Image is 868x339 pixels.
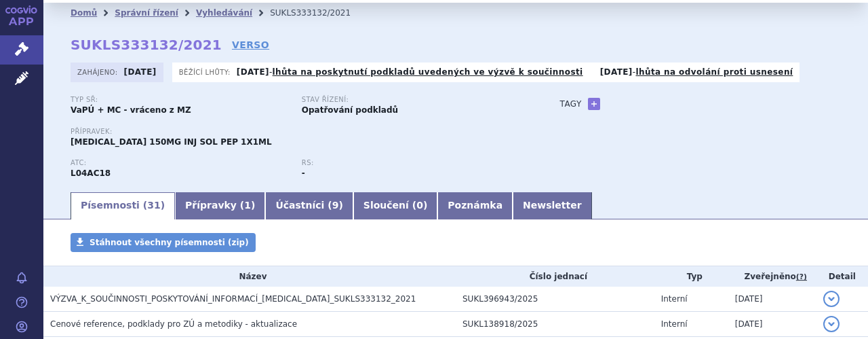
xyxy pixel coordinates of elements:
[635,67,793,77] a: lhůta na odvolání proti usnesení
[661,319,688,329] span: Interní
[71,168,111,178] strong: RISANKIZUMAB
[147,200,160,211] span: 31
[273,67,583,77] a: lhůta na poskytnutí podkladů uvedených ve výzvě k součinnosti
[302,168,305,178] strong: -
[437,192,513,219] a: Poznámka
[237,67,269,77] strong: [DATE]
[661,294,688,304] span: Interní
[728,312,816,337] td: [DATE]
[302,105,398,115] strong: Opatřování podkladů
[71,128,533,136] p: Přípravek:
[302,96,519,104] p: Stav řízení:
[179,67,233,77] span: Běžící lhůty:
[796,272,807,282] abbr: (?)
[71,37,222,53] strong: SUKLS333132/2021
[71,192,175,219] a: Písemnosti (31)
[232,38,269,52] a: VERSO
[823,316,840,332] button: detail
[270,3,368,23] li: SUKLS333132/2021
[77,67,120,77] span: Zahájeno:
[71,96,288,104] p: Typ SŘ:
[600,67,793,77] p: -
[456,266,654,287] th: Číslo jednací
[560,96,582,112] h3: Tagy
[90,238,249,247] span: Stáhnout všechny písemnosti (zip)
[71,159,288,167] p: ATC:
[654,266,728,287] th: Typ
[124,67,157,77] strong: [DATE]
[71,137,272,147] span: [MEDICAL_DATA] 150MG INJ SOL PEP 1X1ML
[816,266,868,287] th: Detail
[115,8,178,18] a: Správní řízení
[513,192,592,219] a: Newsletter
[600,67,633,77] strong: [DATE]
[302,159,519,167] p: RS:
[43,266,456,287] th: Název
[71,105,191,115] strong: VaPÚ + MC - vráceno z MZ
[456,287,654,312] td: SUKL396943/2025
[175,192,265,219] a: Přípravky (1)
[71,8,97,18] a: Domů
[71,233,256,252] a: Stáhnout všechny písemnosti (zip)
[588,98,600,110] a: +
[353,192,437,219] a: Sloučení (0)
[265,192,353,219] a: Účastníci (9)
[50,294,416,304] span: VÝZVA_K_SOUČINNOSTI_POSKYTOVÁNÍ_INFORMACÍ_SKYRIZI_SUKLS333132_2021
[237,67,583,77] p: -
[823,291,840,307] button: detail
[332,200,339,211] span: 9
[50,319,297,329] span: Cenové reference, podklady pro ZÚ a metodiky - aktualizace
[416,200,423,211] span: 0
[728,266,816,287] th: Zveřejněno
[728,287,816,312] td: [DATE]
[244,200,251,211] span: 1
[196,8,252,18] a: Vyhledávání
[456,312,654,337] td: SUKL138918/2025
